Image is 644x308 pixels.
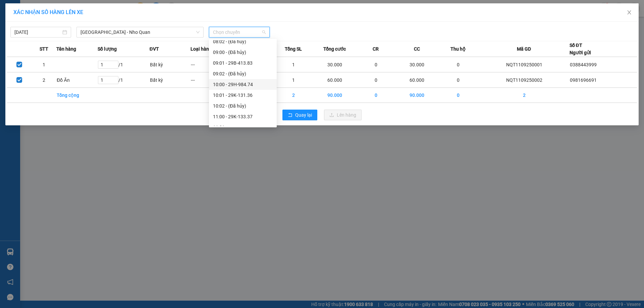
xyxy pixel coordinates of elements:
span: Loại hàng [191,45,212,53]
td: 0 [438,88,479,103]
td: 0 [355,88,396,103]
span: STT [40,45,48,53]
span: Hà Nội - Nho Quan [80,27,200,37]
div: 11:00 - 29K-133.37 [213,113,273,120]
span: XÁC NHẬN SỐ HÀNG LÊN XE [13,9,83,15]
span: CR [373,45,379,53]
div: 10:00 - 29H-984.74 [213,81,273,88]
span: down [196,30,200,34]
td: Bất kỳ [150,72,191,88]
span: Số lượng [98,45,117,53]
span: ĐVT [150,45,159,53]
div: 08:02 - (Đã hủy) [213,38,273,45]
td: / 1 [98,57,150,72]
span: close [627,10,632,15]
td: 30.000 [396,57,438,72]
span: Tổng cước [323,45,346,53]
td: 2 [273,88,314,103]
td: 2 [32,72,57,88]
span: CC [414,45,420,53]
td: 60.000 [314,72,356,88]
td: 60.000 [396,72,438,88]
td: Bất kỳ [150,57,191,72]
td: NQT1109250001 [479,57,570,72]
input: 11/09/2025 [14,28,61,36]
td: 1 [273,72,314,88]
td: Đồ Ăn [56,72,98,88]
div: Số ĐT Người gửi [570,42,591,56]
td: 0 [438,57,479,72]
td: 0 [438,72,479,88]
button: uploadLên hàng [324,110,362,120]
td: --- [191,72,232,88]
span: Tổng SL [285,45,302,53]
button: Close [620,3,639,22]
div: 09:00 - (Đã hủy) [213,49,273,56]
td: 1 [273,57,314,72]
div: 09:02 - (Đã hủy) [213,70,273,77]
td: NQT1109250002 [479,72,570,88]
div: 11:01 [213,124,273,131]
td: --- [191,57,232,72]
span: Tên hàng [56,45,76,53]
span: Thu hộ [450,45,466,53]
div: 10:02 - (Đã hủy) [213,102,273,110]
span: 0981696691 [570,77,597,83]
span: Quay lại [295,111,312,119]
td: 1 [32,57,57,72]
span: rollback [288,113,292,118]
td: 90.000 [314,88,356,103]
td: 90.000 [396,88,438,103]
span: Mã GD [517,45,531,53]
td: 0 [355,57,396,72]
td: 2 [479,88,570,103]
span: Chọn chuyến [213,27,266,37]
td: 0 [355,72,396,88]
div: 10:01 - 29K-131.36 [213,91,273,99]
button: rollbackQuay lại [282,110,317,120]
td: Tổng cộng [56,88,98,103]
td: 30.000 [314,57,356,72]
div: 09:01 - 29B-413.83 [213,59,273,67]
td: / 1 [98,72,150,88]
span: 0388443999 [570,62,597,67]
